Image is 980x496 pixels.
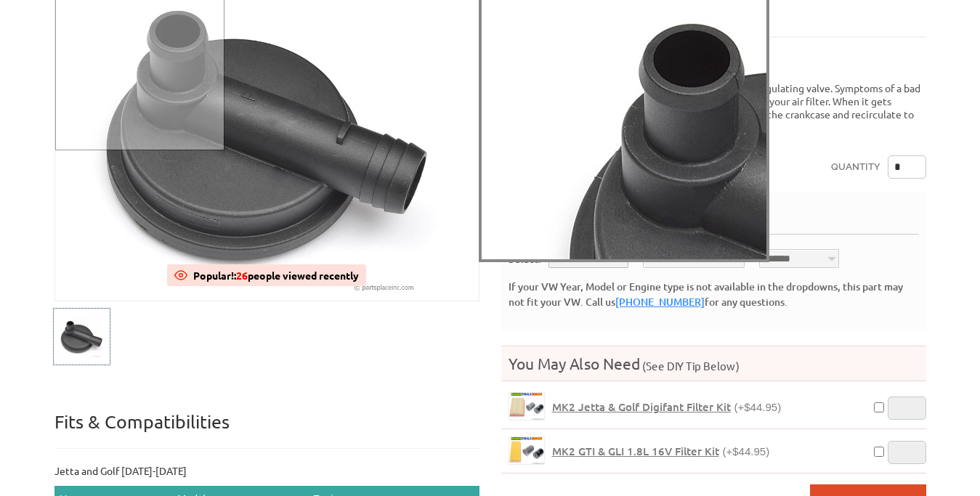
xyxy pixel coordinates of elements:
[615,295,705,309] a: [PHONE_NUMBER]
[501,354,926,373] h4: You May Also Need
[509,393,544,420] img: MK2 Jetta & Golf Digifant Filter Kit
[552,399,731,414] span: MK2 Jetta & Golf Digifant Filter Kit
[723,445,770,458] span: (+$44.95)
[734,401,782,413] span: (+$44.95)
[552,444,770,458] a: MK2 GTI & GLI 1.8L 16V Filter Kit(+$44.95)
[54,410,479,449] p: Fits & Compatibilities
[552,444,719,458] span: MK2 GTI & GLI 1.8L 16V Filter Kit
[509,437,544,464] img: MK2 GTI & GLI 1.8L 16V Filter Kit
[54,463,479,479] p: Jetta and Golf [DATE]-[DATE]
[552,400,782,414] a: MK2 Jetta & Golf Digifant Filter Kit(+$44.95)
[509,279,919,309] div: If your VW Year, Model or Engine type is not available in the dropdowns, this part may not fit yo...
[54,309,109,364] img: MK2 Jetta & Golf PCV Valve
[509,392,545,420] a: MK2 Jetta & Golf Digifant Filter Kit
[831,155,880,179] label: Quantity
[640,359,740,373] span: (See DIY Tip Below)
[509,436,545,465] a: MK2 GTI & GLI 1.8L 16V Filter Kit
